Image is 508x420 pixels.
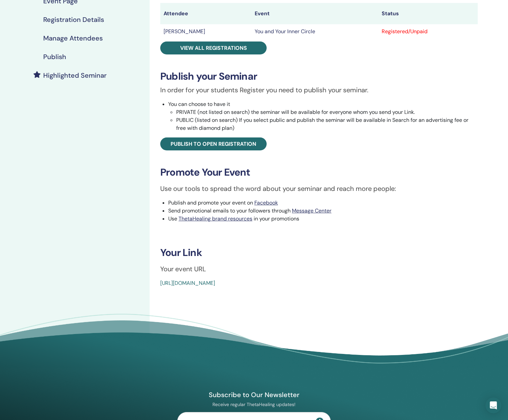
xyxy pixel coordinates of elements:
h4: Subscribe to Our Newsletter [177,390,331,399]
li: You can choose to have it [168,100,478,132]
h3: Your Link [160,247,478,259]
span: View all registrations [180,44,247,51]
span: Publish to open registration [171,140,256,147]
li: PRIVATE (not listed on search) the seminar will be available for everyone whom you send your Link. [176,108,478,116]
p: Receive regular ThetaHealing updates! [177,401,331,407]
th: Attendee [160,3,251,24]
h3: Promote Your Event [160,166,478,178]
a: [URL][DOMAIN_NAME] [160,280,215,287]
p: Your event URL [160,264,478,274]
h3: Publish your Seminar [160,70,478,82]
li: Publish and promote your event on [168,199,478,207]
a: Facebook [254,199,278,206]
h4: Manage Attendees [43,34,103,42]
div: Open Intercom Messenger [485,397,501,413]
th: Status [378,3,478,24]
div: Registered/Unpaid [382,28,474,36]
li: PUBLIC (listed on search) If you select public and publish the seminar will be available in Searc... [176,116,478,132]
p: In order for your students Register you need to publish your seminar. [160,85,478,95]
h4: Publish [43,53,66,61]
h4: Highlighted Seminar [43,71,107,79]
a: View all registrations [160,42,267,54]
p: Use our tools to spread the word about your seminar and reach more people: [160,184,478,194]
a: ThetaHealing brand resources [179,215,252,222]
li: Use in your promotions [168,215,478,223]
td: [PERSON_NAME] [160,24,251,39]
h4: Registration Details [43,16,104,24]
li: Send promotional emails to your followers through [168,207,478,215]
th: Event [251,3,378,24]
td: You and Your Inner Circle [251,24,378,39]
a: Publish to open registration [160,137,267,150]
a: Message Center [292,207,331,214]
